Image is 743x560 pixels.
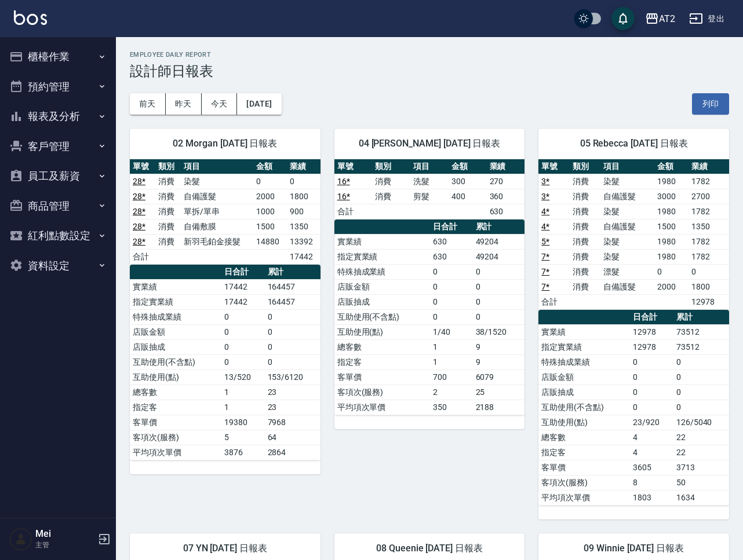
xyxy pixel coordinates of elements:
td: 3000 [654,189,689,204]
td: 互助使用(點) [334,324,431,339]
td: 0 [473,309,525,324]
td: 1500 [253,219,287,234]
td: 互助使用(點) [130,369,221,385]
td: 洗髮 [410,174,449,189]
td: 染髮 [600,249,654,264]
td: 126/5040 [673,415,729,430]
td: 店販抽成 [130,339,221,354]
td: 153/6120 [265,369,320,385]
th: 累計 [473,219,525,235]
th: 單號 [538,159,569,174]
th: 項目 [600,159,654,174]
td: 360 [487,189,525,204]
th: 金額 [253,159,287,174]
td: 14880 [253,234,287,249]
td: 22 [673,445,729,460]
td: 自備護髮 [600,189,654,204]
th: 類別 [570,159,600,174]
button: save [611,7,635,30]
td: 客項次(服務) [130,430,221,445]
table: a dense table [538,159,729,310]
td: 1980 [654,249,689,264]
span: 07 YN [DATE] 日報表 [144,543,307,554]
td: 25 [473,385,525,400]
td: 實業績 [334,234,431,249]
button: [DATE] [237,93,281,115]
button: 商品管理 [5,191,111,221]
span: 09 Winnie [DATE] 日報表 [552,543,715,554]
td: 9 [473,339,525,354]
td: 互助使用(不含點) [130,354,221,369]
img: Person [9,528,32,551]
td: 客單價 [334,369,431,385]
th: 項目 [410,159,449,174]
td: 2000 [654,279,689,294]
td: 特殊抽成業績 [334,264,431,279]
td: 0 [265,324,320,339]
td: 0 [630,369,673,385]
td: 0 [430,309,472,324]
th: 累計 [673,310,729,325]
td: 消費 [155,204,181,219]
td: 合計 [130,249,155,264]
button: 今天 [202,93,238,115]
td: 1 [221,385,265,400]
td: 店販金額 [538,369,630,385]
td: 0 [221,339,265,354]
td: 0 [430,294,472,309]
td: 5 [221,430,265,445]
td: 13/520 [221,369,265,385]
td: 0 [265,309,320,324]
td: 1782 [689,204,729,219]
td: 平均項次單價 [334,400,431,415]
td: 自備護髮 [600,219,654,234]
td: 2700 [689,189,729,204]
td: 0 [221,354,265,369]
th: 類別 [372,159,410,174]
button: 昨天 [166,93,202,115]
button: 資料設定 [5,251,111,281]
td: 消費 [570,234,600,249]
td: 900 [287,204,320,219]
td: 自備敷膜 [181,219,253,234]
td: 特殊抽成業績 [130,309,221,324]
td: 73512 [673,339,729,354]
td: 互助使用(不含點) [334,309,431,324]
td: 指定實業績 [130,294,221,309]
td: 0 [265,354,320,369]
td: 0 [473,294,525,309]
td: 消費 [155,174,181,189]
table: a dense table [334,159,525,219]
td: 1634 [673,490,729,505]
td: 17442 [221,279,265,294]
td: 合計 [334,204,373,219]
td: 0 [430,264,472,279]
td: 店販抽成 [538,385,630,400]
td: 客單價 [130,415,221,430]
td: 指定實業績 [538,339,630,354]
td: 164457 [265,279,320,294]
td: 17442 [287,249,320,264]
td: 0 [689,264,729,279]
td: 3713 [673,460,729,475]
td: 1350 [287,219,320,234]
td: 新羽毛鉑金接髮 [181,234,253,249]
td: 1 [221,400,265,415]
td: 1980 [654,234,689,249]
td: 店販金額 [334,279,431,294]
span: 08 Queenie [DATE] 日報表 [348,543,511,554]
td: 12978 [689,294,729,309]
button: 櫃檯作業 [5,42,111,72]
td: 23 [265,385,320,400]
td: 剪髮 [410,189,449,204]
td: 0 [287,174,320,189]
td: 0 [473,279,525,294]
td: 客單價 [538,460,630,475]
td: 0 [673,354,729,369]
div: AT2 [659,12,675,26]
td: 指定客 [334,354,431,369]
td: 2 [430,385,472,400]
td: 50 [673,475,729,490]
td: 700 [430,369,472,385]
th: 類別 [155,159,181,174]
